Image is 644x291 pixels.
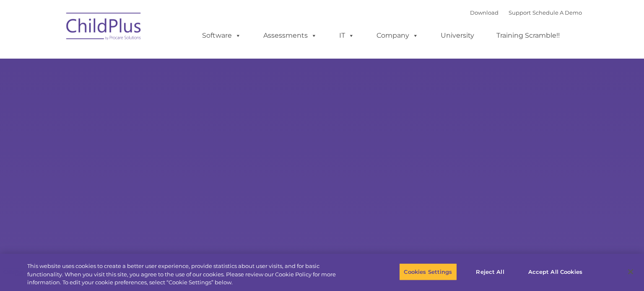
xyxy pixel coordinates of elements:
[470,9,582,16] font: |
[532,9,582,16] a: Schedule A Demo
[509,9,531,16] a: Support
[255,27,325,44] a: Assessments
[621,263,640,281] button: Close
[488,27,568,44] a: Training Scramble!!
[470,9,499,16] a: Download
[331,27,363,44] a: IT
[464,263,517,281] button: Reject All
[399,263,457,281] button: Cookies Settings
[27,262,354,287] div: This website uses cookies to create a better user experience, provide statistics about user visit...
[432,27,483,44] a: University
[368,27,427,44] a: Company
[524,263,587,281] button: Accept All Cookies
[194,27,249,44] a: Software
[62,7,146,49] img: ChildPlus by Procare Solutions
